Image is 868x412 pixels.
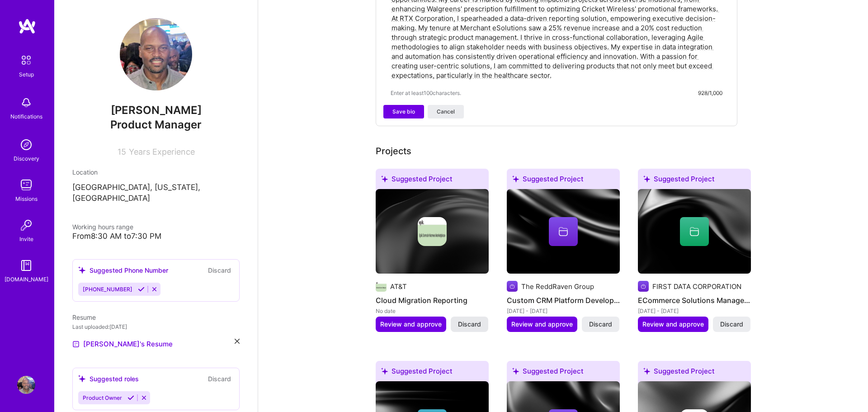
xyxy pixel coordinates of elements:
div: From 8:30 AM to 7:30 PM [72,232,240,241]
div: Projects [376,144,411,158]
span: Resume [72,313,96,321]
i: icon SuggestedTeams [78,266,86,274]
i: icon SuggestedTeams [643,368,650,374]
button: Discard [205,374,234,384]
i: Reject [151,286,158,293]
div: Suggested Project [507,169,620,193]
span: Enter at least 100 characters. [391,88,461,98]
span: Save bio [392,108,415,116]
span: Cancel [437,108,455,116]
img: cover [376,189,489,274]
button: Review and approve [376,317,446,332]
span: Product Manager [110,118,202,131]
img: logo [18,18,36,34]
div: Location [72,167,240,177]
a: [PERSON_NAME]'s Resume [72,339,173,350]
div: Missions [15,194,38,204]
div: Suggested Project [376,361,489,385]
span: Years Experience [129,147,195,156]
span: Discard [720,320,743,329]
span: [PERSON_NAME] [72,104,240,117]
span: Working hours range [72,223,133,231]
i: icon SuggestedTeams [78,375,86,383]
div: Add projects you've worked on [376,144,411,158]
p: [GEOGRAPHIC_DATA], [US_STATE], [GEOGRAPHIC_DATA] [72,182,240,204]
div: No date [376,306,489,316]
img: Company logo [638,281,649,292]
div: FIRST DATA CORPORATION [652,282,741,291]
button: Discard [582,317,619,332]
h4: Cloud Migration Reporting [376,294,489,306]
img: guide book [17,256,35,275]
span: Review and approve [511,320,573,329]
img: setup [17,51,36,70]
div: Suggested Project [638,361,751,385]
i: icon SuggestedTeams [381,368,388,374]
div: Last uploaded: [DATE] [72,322,240,331]
div: Suggested roles [78,374,139,384]
div: [DATE] - [DATE] [507,306,620,316]
i: icon SuggestedTeams [512,368,519,374]
img: Invite [17,216,35,234]
img: User Avatar [17,376,35,394]
img: Company logo [507,281,518,292]
div: Setup [19,70,34,79]
div: Invite [19,234,33,244]
span: Discard [458,320,481,329]
img: cover [507,189,620,274]
img: cover [638,189,751,274]
img: teamwork [17,176,35,194]
div: AT&T [390,282,407,291]
div: Suggested Project [376,169,489,193]
span: Review and approve [642,320,704,329]
i: icon SuggestedTeams [643,175,650,182]
i: icon SuggestedTeams [512,175,519,182]
button: Review and approve [638,317,708,332]
h4: ECommerce Solutions Management [638,294,751,306]
span: Review and approve [380,320,442,329]
button: Discard [205,265,234,275]
div: Suggested Project [638,169,751,193]
div: The ReddRaven Group [521,282,594,291]
span: Product Owner [83,394,122,401]
span: Discard [589,320,612,329]
div: [DATE] - [DATE] [638,306,751,316]
button: Review and approve [507,317,577,332]
span: [PHONE_NUMBER] [83,286,132,293]
button: Save bio [383,105,424,118]
img: discovery [17,136,35,154]
img: bell [17,94,35,112]
div: 928/1,000 [698,88,722,98]
img: Company logo [376,281,387,292]
div: Notifications [10,112,42,121]
div: [DOMAIN_NAME] [5,275,48,284]
i: Accept [127,394,134,401]
i: Reject [141,394,147,401]
h4: Custom CRM Platform Development [507,294,620,306]
div: Suggested Phone Number [78,265,168,275]
button: Cancel [428,105,464,118]
i: icon SuggestedTeams [381,175,388,182]
div: Suggested Project [507,361,620,385]
i: icon Close [235,339,240,344]
img: Resume [72,341,80,348]
span: 15 [118,147,126,156]
img: Company logo [418,217,447,246]
a: User Avatar [15,376,38,394]
div: Discovery [14,154,39,163]
button: Discard [451,317,488,332]
img: User Avatar [120,18,192,90]
button: Discard [713,317,750,332]
i: Accept [138,286,145,293]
